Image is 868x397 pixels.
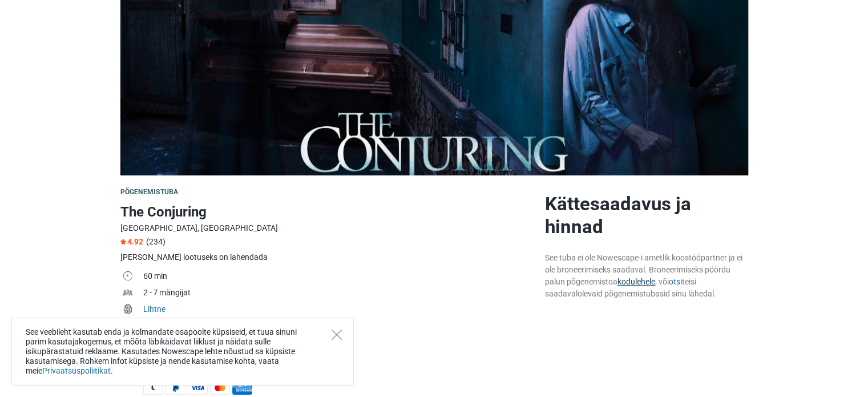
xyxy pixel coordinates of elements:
[332,330,342,340] button: Close
[143,269,536,286] td: 60 min
[143,304,165,314] a: Lihtne
[617,277,655,286] a: kodulehele
[120,237,143,246] span: 4.92
[120,251,536,263] div: [PERSON_NAME] lootuseks on lahendada
[669,277,682,286] a: otsi
[545,193,748,238] h2: Kättesaadavus ja hinnad
[143,286,536,302] td: 2 - 7 mängijat
[120,188,179,196] span: Põgenemistuba
[120,222,536,234] div: [GEOGRAPHIC_DATA], [GEOGRAPHIC_DATA]
[165,381,185,395] span: PayPal
[143,381,163,395] span: Sularaha
[188,381,208,395] span: Visa
[120,202,536,222] h1: The Conjuring
[120,239,126,244] img: Star
[545,252,748,300] div: See tuba ei ole Nowescape-i ametlik koostööpartner ja ei ole broneerimiseks saadaval. Broneerimis...
[146,237,165,246] span: (234)
[210,381,230,395] span: MasterCard
[42,366,111,375] a: Privaatsuspoliitikat
[232,381,252,395] span: American Express
[11,318,354,386] div: See veebileht kasutab enda ja kolmandate osapoolte küpsiseid, et tuua sinuni parim kasutajakogemu...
